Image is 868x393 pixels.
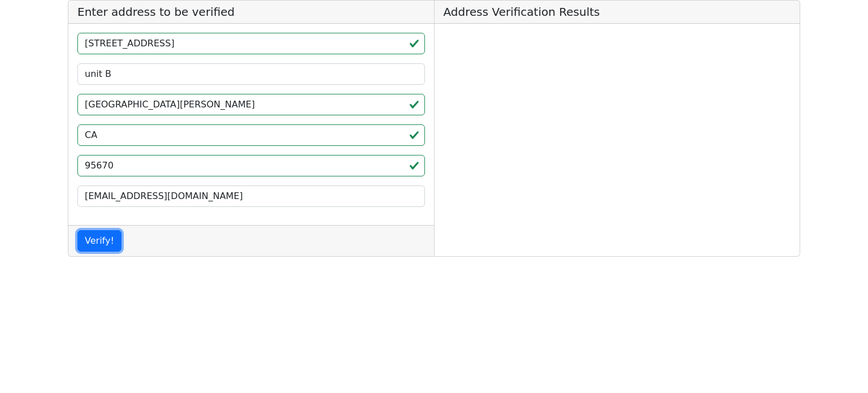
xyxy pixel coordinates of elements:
input: Your Email [77,185,425,207]
input: ZIP code 5 or 5+4 [77,155,425,176]
h5: Address Verification Results [435,1,800,24]
h5: Enter address to be verified [68,1,434,24]
input: 2-Letter State [77,124,425,146]
button: Verify! [77,230,121,252]
input: Street Line 2 (can be empty) [77,63,425,85]
input: Street Line 1 [77,33,425,54]
input: City [77,94,425,115]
